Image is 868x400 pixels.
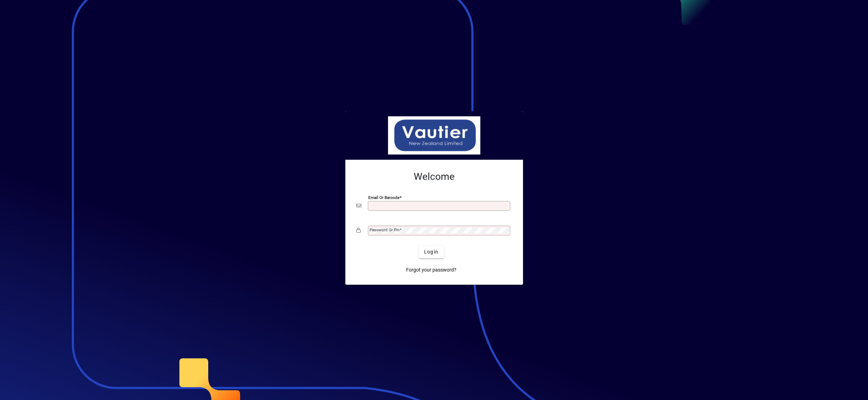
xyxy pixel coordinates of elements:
span: Forgot your password? [406,266,456,274]
mat-label: Email or Barcode [368,195,399,200]
button: Login [419,246,444,258]
mat-label: Password or Pin [370,227,399,232]
h2: Welcome [356,171,512,183]
span: Login [424,248,438,256]
a: Forgot your password? [403,264,459,276]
